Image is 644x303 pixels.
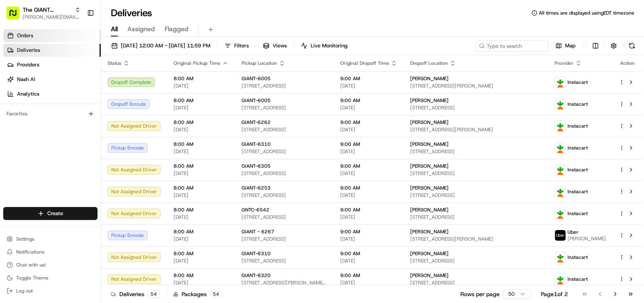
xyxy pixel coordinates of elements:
span: 8:00 AM [174,97,229,104]
span: [DATE] [340,148,397,155]
span: Instacart [568,166,588,173]
span: Assigned [127,24,155,34]
span: [PERSON_NAME] [410,75,449,82]
span: [PERSON_NAME] [410,163,449,169]
span: [STREET_ADDRESS] [410,170,542,177]
button: Create [3,207,97,220]
span: 9:00 AM [340,163,397,169]
span: GIANT-6310 [241,141,271,147]
span: GIANT-6262 [241,119,271,126]
span: Settings [16,236,34,242]
span: Instacart [568,123,588,129]
span: [PERSON_NAME] [568,235,606,242]
button: Notifications [3,246,97,258]
span: 8:00 AM [174,141,229,147]
div: Page 1 of 2 [541,290,568,298]
button: The GIANT Company[PERSON_NAME][EMAIL_ADDRESS][PERSON_NAME][DOMAIN_NAME] [3,3,84,23]
button: Live Monitoring [297,40,351,51]
a: 💻API Documentation [65,114,133,129]
span: Views [273,42,287,49]
span: [STREET_ADDRESS] [241,258,327,264]
span: Orders [17,32,33,39]
img: profile_instacart_ahold_partner.png [555,143,566,153]
span: [DATE] [174,192,229,198]
span: 8:00 AM [174,75,229,82]
span: [PERSON_NAME] [410,250,449,257]
span: [PERSON_NAME] [410,185,449,191]
span: [DATE] [174,83,229,89]
span: Original Pickup Time [174,60,220,66]
span: Map [565,42,576,49]
a: Providers [3,58,101,71]
span: Knowledge Base [16,117,62,126]
span: 8:00 AM [174,163,229,169]
span: GIANT-6005 [241,75,271,82]
span: Provider [555,60,574,66]
span: Pylon [80,137,98,143]
span: [DATE] [340,126,397,133]
a: Deliveries [3,44,101,57]
span: 9:00 AM [340,228,397,235]
span: [STREET_ADDRESS][PERSON_NAME][PERSON_NAME] [241,280,327,286]
span: 8:00 AM [174,119,229,126]
span: Uber [568,229,578,235]
span: 8:00 AM [174,250,229,257]
span: GIANT-6310 [241,250,271,257]
img: 1736555255976-a54dd68f-1ca7-489b-9aae-adbdc363a1c4 [8,77,23,92]
div: 54 [148,290,160,298]
button: Views [259,40,290,51]
span: [STREET_ADDRESS] [410,214,542,220]
span: [DATE] [340,170,397,177]
span: Original Dropoff Time [340,60,389,66]
a: Powered byPylon [57,137,98,143]
span: [PERSON_NAME] [410,228,449,235]
img: profile_instacart_ahold_partner.png [555,208,566,219]
span: Create [47,210,63,217]
button: Settings [3,233,97,245]
span: Chat with us! [16,262,46,268]
button: The GIANT Company [23,6,72,14]
span: API Documentation [76,117,130,126]
img: profile_instacart_ahold_partner.png [555,99,566,109]
span: All [111,24,118,34]
input: Clear [21,52,133,61]
button: Filters [221,40,252,51]
span: Instacart [568,276,588,282]
img: profile_instacart_ahold_partner.png [555,274,566,284]
img: profile_instacart_ahold_partner.png [555,186,566,197]
span: [STREET_ADDRESS][PERSON_NAME] [410,236,542,242]
span: [PERSON_NAME] [410,97,449,104]
span: Status [108,60,121,66]
span: Instacart [568,210,588,217]
span: [STREET_ADDRESS] [241,105,327,111]
span: [DATE] [340,192,397,198]
a: Analytics [3,87,101,100]
span: Notifications [16,249,44,255]
span: [STREET_ADDRESS] [241,214,327,220]
span: [STREET_ADDRESS] [241,126,327,133]
button: Log out [3,285,97,297]
span: [DATE] [174,280,229,286]
span: [STREET_ADDRESS] [241,236,327,242]
p: Welcome 👋 [8,32,147,45]
button: Chat with us! [3,259,97,271]
span: [STREET_ADDRESS] [241,170,327,177]
span: 9:00 AM [340,119,397,126]
button: Start new chat [138,80,147,90]
button: Map [552,40,579,51]
span: 9:00 AM [340,97,397,104]
span: [DATE] [340,258,397,264]
span: [STREET_ADDRESS] [410,258,542,264]
span: Log out [16,288,33,294]
div: 📗 [8,118,15,125]
a: Orders [3,29,101,42]
span: Instacart [568,254,588,260]
a: Nash AI [3,73,101,86]
span: All times are displayed using EDT timezone [539,10,634,16]
input: Type to search [476,40,549,51]
span: [DATE] [174,148,229,155]
img: profile_uber_ahold_partner.png [555,230,566,241]
span: [STREET_ADDRESS][PERSON_NAME] [410,83,542,89]
span: Nash AI [17,76,35,83]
